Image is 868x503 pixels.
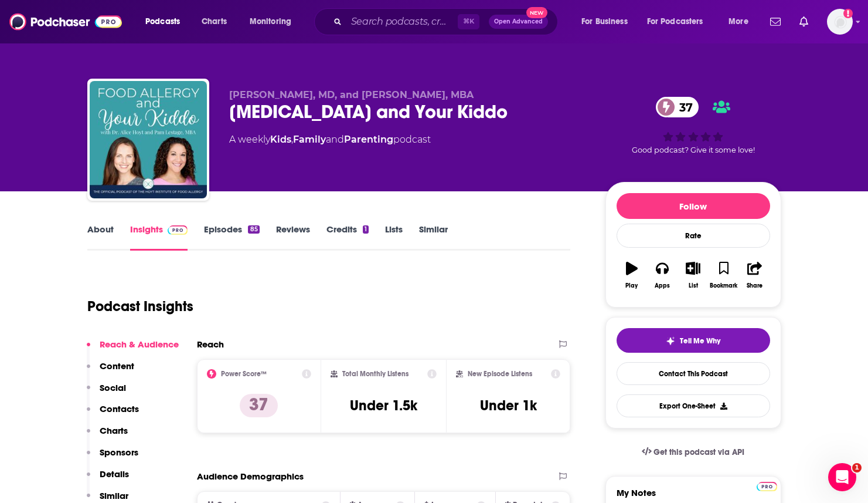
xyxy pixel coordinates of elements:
[276,224,310,251] a: Reviews
[342,370,409,378] h2: Total Monthly Listens
[617,254,647,296] button: Play
[617,394,770,417] button: Export One-Sheet
[90,81,207,198] img: Food Allergy and Your Kiddo
[145,13,180,30] span: Podcasts
[363,225,369,234] div: 1
[526,7,547,18] span: New
[270,134,291,145] a: Kids
[757,482,777,491] img: Podchaser Pro
[720,12,763,31] button: open menu
[326,224,369,251] a: Credits1
[468,370,532,378] h2: New Episode Listens
[678,254,708,296] button: List
[419,224,448,251] a: Similar
[625,282,638,289] div: Play
[757,480,777,491] a: Pro website
[87,360,134,382] button: Content
[326,134,344,145] span: and
[100,403,139,414] p: Contacts
[827,9,853,35] span: Logged in as anaresonate
[653,447,744,457] span: Get this podcast via API
[617,193,770,219] button: Follow
[197,339,224,350] h2: Reach
[87,224,114,251] a: About
[100,360,134,372] p: Content
[666,336,675,346] img: tell me why sparkle
[293,134,326,145] a: Family
[87,403,139,425] button: Contacts
[573,12,642,31] button: open menu
[100,425,128,436] p: Charts
[617,224,770,248] div: Rate
[202,13,227,30] span: Charts
[344,134,393,145] a: Parenting
[87,425,128,447] button: Charts
[489,15,548,29] button: Open AdvancedNew
[100,382,126,393] p: Social
[747,282,763,289] div: Share
[248,225,259,234] div: 85
[709,254,739,296] button: Bookmark
[729,13,748,30] span: More
[647,254,678,296] button: Apps
[168,225,188,235] img: Podchaser Pro
[87,468,129,490] button: Details
[100,447,138,458] p: Sponsors
[480,397,537,414] h3: Under 1k
[100,339,179,350] p: Reach & Audience
[241,12,307,31] button: open menu
[827,9,853,35] button: Show profile menu
[617,328,770,353] button: tell me why sparkleTell Me Why
[494,19,543,25] span: Open Advanced
[137,12,195,31] button: open menu
[632,146,755,154] span: Good podcast? Give it some love!
[250,13,291,30] span: Monitoring
[229,133,431,147] div: A weekly podcast
[739,254,770,296] button: Share
[9,11,122,33] img: Podchaser - Follow, Share and Rate Podcasts
[87,298,193,315] h1: Podcast Insights
[605,89,781,162] div: 37Good podcast? Give it some love!
[647,13,703,30] span: For Podcasters
[827,9,853,35] img: User Profile
[240,394,278,417] p: 37
[828,463,856,491] iframe: Intercom live chat
[325,8,569,35] div: Search podcasts, credits, & more...
[229,89,474,100] span: [PERSON_NAME], MD, and [PERSON_NAME], MBA
[668,97,699,117] span: 37
[87,382,126,404] button: Social
[656,97,699,117] a: 37
[350,397,417,414] h3: Under 1.5k
[581,13,628,30] span: For Business
[655,282,670,289] div: Apps
[87,339,179,360] button: Reach & Audience
[639,12,720,31] button: open menu
[87,447,138,468] button: Sponsors
[100,490,128,501] p: Similar
[632,438,754,467] a: Get this podcast via API
[385,224,403,251] a: Lists
[710,282,737,289] div: Bookmark
[221,370,267,378] h2: Power Score™
[291,134,293,145] span: ,
[843,9,853,18] svg: Add a profile image
[795,12,813,32] a: Show notifications dropdown
[680,336,720,346] span: Tell Me Why
[346,12,458,31] input: Search podcasts, credits, & more...
[197,471,304,482] h2: Audience Demographics
[458,14,479,29] span: ⌘ K
[689,282,698,289] div: List
[194,12,234,31] a: Charts
[130,224,188,251] a: InsightsPodchaser Pro
[617,362,770,385] a: Contact This Podcast
[765,12,785,32] a: Show notifications dropdown
[204,224,259,251] a: Episodes85
[852,463,862,472] span: 1
[100,468,129,480] p: Details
